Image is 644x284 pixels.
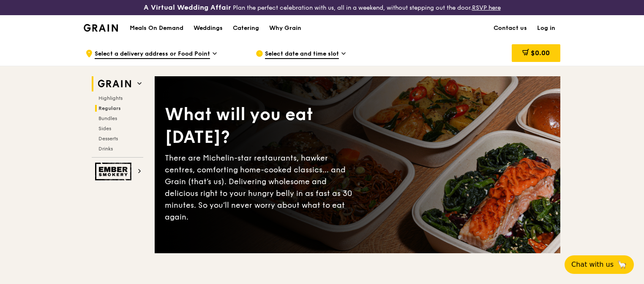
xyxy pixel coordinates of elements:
[488,16,532,41] a: Contact us
[98,115,117,121] span: Bundles
[531,49,550,57] span: $0.00
[98,146,113,152] span: Drinks
[269,16,301,41] div: Why Grain
[565,255,634,274] button: Chat with us🦙
[194,16,223,41] div: Weddings
[84,24,118,32] img: Grain
[144,3,231,12] h3: A Virtual Wedding Affair
[130,24,183,32] h1: Meals On Demand
[98,136,118,142] span: Desserts
[265,50,339,59] span: Select date and time slot
[571,260,614,270] span: Chat with us
[95,50,210,59] span: Select a delivery address or Food Point
[107,3,537,12] div: Plan the perfect celebration with us, all in a weekend, without stepping out the door.
[98,126,111,131] span: Sides
[98,95,123,101] span: Highlights
[165,152,357,223] div: There are Michelin-star restaurants, hawker centres, comforting home-cooked classics… and Grain (...
[472,4,501,11] a: RSVP here
[532,16,560,41] a: Log in
[228,16,264,41] a: Catering
[165,103,357,149] div: What will you eat [DATE]?
[84,15,118,40] a: GrainGrain
[95,76,134,91] img: Grain web logo
[95,163,134,180] img: Ember Smokery web logo
[617,260,627,270] span: 🦙
[264,16,306,41] a: Why Grain
[188,16,228,41] a: Weddings
[98,105,121,111] span: Regulars
[233,16,259,41] div: Catering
